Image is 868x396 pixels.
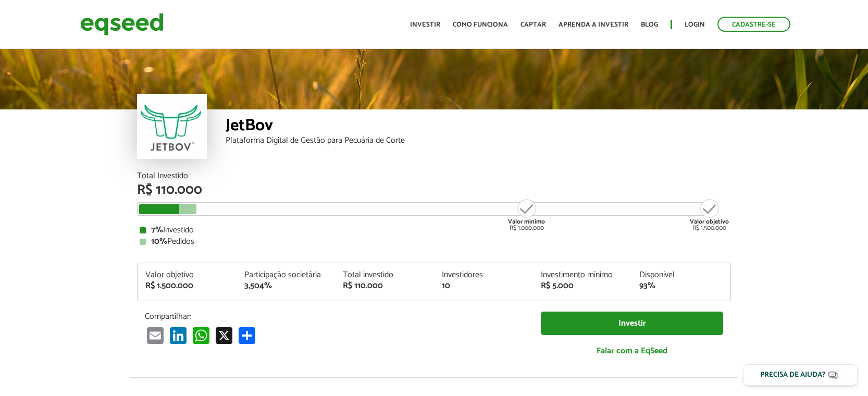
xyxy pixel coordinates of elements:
[137,183,731,197] div: R$ 110.000
[541,271,624,279] div: Investimento mínimo
[717,17,790,32] a: Cadastre-se
[140,226,728,234] div: Investido
[639,282,723,290] div: 93%
[80,10,164,38] img: EqSeed
[140,238,728,246] div: Pedidos
[237,327,257,344] a: Compartilhar
[541,282,624,290] div: R$ 5.000
[145,327,166,344] a: Email
[541,340,723,362] a: Falar com a EqSeed
[145,282,229,290] div: R$ 1.500.000
[343,282,426,290] div: R$ 110.000
[191,327,212,344] a: WhatsApp
[520,21,546,28] a: Captar
[690,198,729,231] div: R$ 1.500.000
[639,271,723,279] div: Disponível
[410,21,440,28] a: Investir
[214,327,234,344] a: X
[541,312,723,335] a: Investir
[508,217,545,227] strong: Valor mínimo
[151,234,167,249] strong: 10%
[226,137,731,145] div: Plataforma Digital de Gestão para Pecuária de Corte
[137,172,731,180] div: Total Investido
[145,312,525,321] p: Compartilhar:
[507,198,546,231] div: R$ 1.000.000
[453,21,508,28] a: Como funciona
[168,327,189,344] a: LinkedIn
[244,271,328,279] div: Participação societária
[145,271,229,279] div: Valor objetivo
[690,217,729,227] strong: Valor objetivo
[442,282,525,290] div: 10
[559,21,628,28] a: Aprenda a investir
[685,21,705,28] a: Login
[151,223,163,237] strong: 7%
[244,282,328,290] div: 3,504%
[442,271,525,279] div: Investidores
[641,21,658,28] a: Blog
[226,117,731,137] div: JetBov
[343,271,426,279] div: Total investido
